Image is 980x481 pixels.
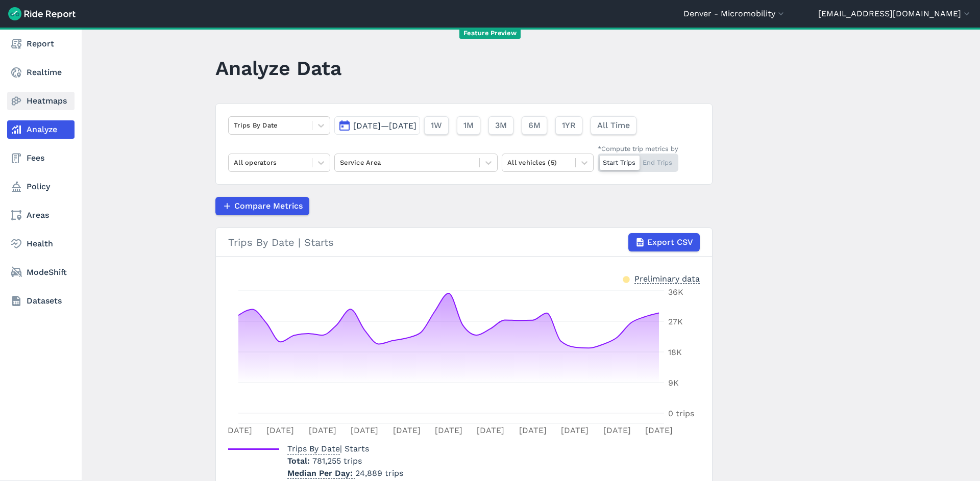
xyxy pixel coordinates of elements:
[7,292,75,310] a: Datasets
[215,197,309,215] button: Compare Metrics
[683,8,786,20] button: Denver - Micromobility
[522,116,547,135] button: 6M
[7,235,75,253] a: Health
[353,121,416,131] span: [DATE]—[DATE]
[435,425,462,435] tspan: [DATE]
[562,119,576,132] span: 1YR
[628,233,700,251] button: Export CSV
[287,465,355,479] span: Median Per Day
[668,347,682,357] tspan: 18K
[234,200,303,212] span: Compare Metrics
[8,7,76,20] img: Ride Report
[818,8,972,20] button: [EMAIL_ADDRESS][DOMAIN_NAME]
[7,92,75,110] a: Heatmaps
[431,119,442,132] span: 1W
[463,119,474,132] span: 1M
[591,116,636,135] button: All Time
[528,119,541,132] span: 6M
[287,441,340,454] span: Trips By Date
[334,116,420,135] button: [DATE]—[DATE]
[393,425,421,435] tspan: [DATE]
[287,456,312,466] span: Total
[561,425,589,435] tspan: [DATE]
[477,425,504,435] tspan: [DATE]
[7,149,75,167] a: Fees
[287,467,403,479] p: 24,889 trips
[424,116,449,135] button: 1W
[668,287,683,297] tspan: 36K
[668,317,683,326] tspan: 27K
[7,263,75,282] a: ModeShift
[495,119,507,132] span: 3M
[225,425,252,435] tspan: [DATE]
[555,116,582,135] button: 1YR
[488,116,513,135] button: 3M
[668,409,694,418] tspan: 0 trips
[7,120,75,139] a: Analyze
[457,116,480,135] button: 1M
[459,28,521,39] span: Feature Preview
[597,119,630,132] span: All Time
[266,425,294,435] tspan: [DATE]
[603,425,631,435] tspan: [DATE]
[598,144,678,154] div: *Compute trip metrics by
[312,456,362,466] span: 781,255 trips
[7,206,75,224] a: Areas
[309,425,336,435] tspan: [DATE]
[7,63,75,82] a: Realtime
[519,425,547,435] tspan: [DATE]
[215,54,341,82] h1: Analyze Data
[7,178,75,196] a: Policy
[228,233,700,251] div: Trips By Date | Starts
[287,444,369,453] span: | Starts
[668,378,679,388] tspan: 9K
[7,35,75,53] a: Report
[645,425,673,435] tspan: [DATE]
[634,273,700,284] div: Preliminary data
[647,236,693,248] span: Export CSV
[351,425,378,435] tspan: [DATE]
